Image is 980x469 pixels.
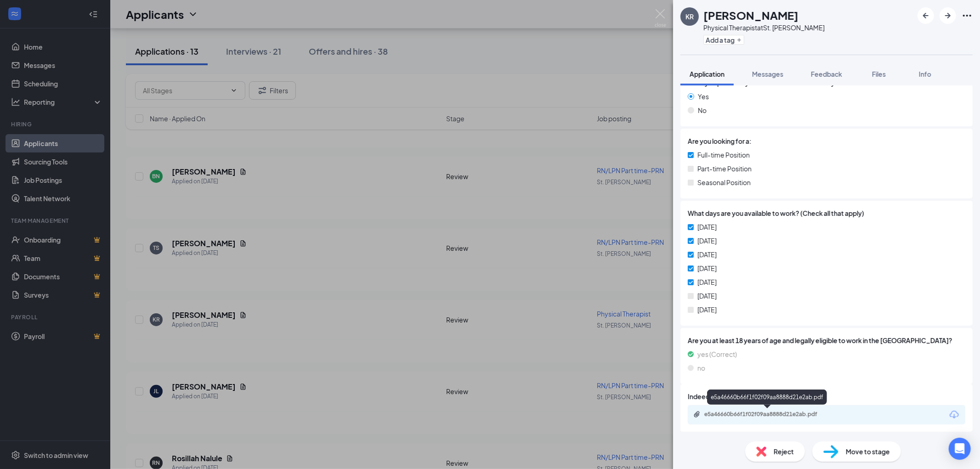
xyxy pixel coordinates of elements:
[697,236,717,246] span: [DATE]
[846,446,890,457] span: Move to stage
[707,390,827,405] div: e5a46660b66f1f02f09aa8888d21e2ab.pdf
[703,23,825,32] div: Physical Therapist at St. [PERSON_NAME]
[949,438,971,460] div: Open Intercom Messenger
[752,70,783,78] span: Messages
[690,70,725,78] span: Application
[685,12,694,21] div: KR
[697,277,717,287] span: [DATE]
[697,349,737,359] span: yes (Correct)
[962,10,973,21] svg: Ellipses
[736,37,742,43] svg: Plus
[688,391,736,401] span: Indeed Resume
[693,411,701,418] svg: Paperclip
[697,305,717,315] span: [DATE]
[698,91,709,102] span: Yes
[697,291,717,301] span: [DATE]
[949,409,960,420] svg: Download
[697,363,705,373] span: no
[697,249,717,260] span: [DATE]
[920,10,931,21] svg: ArrowLeftNew
[918,7,934,24] button: ArrowLeftNew
[697,263,717,273] span: [DATE]
[697,177,751,187] span: Seasonal Position
[688,335,965,345] span: Are you at least 18 years of age and legally eligible to work in the [GEOGRAPHIC_DATA]?
[811,70,842,78] span: Feedback
[919,70,931,78] span: Info
[697,150,750,160] span: Full-time Position
[704,411,833,418] div: e5a46660b66f1f02f09aa8888d21e2ab.pdf
[940,7,956,24] button: ArrowRight
[872,70,886,78] span: Files
[688,136,752,146] span: Are you looking for a:
[703,35,744,45] button: PlusAdd a tag
[703,7,799,23] h1: [PERSON_NAME]
[774,446,794,457] span: Reject
[942,10,953,21] svg: ArrowRight
[697,164,752,174] span: Part-time Position
[697,222,717,232] span: [DATE]
[693,411,842,419] a: Paperclipe5a46660b66f1f02f09aa8888d21e2ab.pdf
[698,105,707,115] span: No
[688,208,864,218] span: What days are you available to work? (Check all that apply)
